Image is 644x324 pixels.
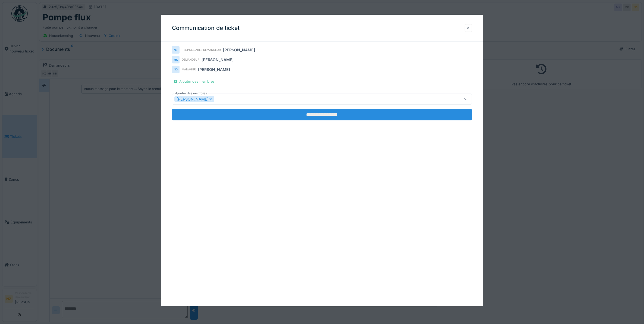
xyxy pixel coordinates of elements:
div: ND [172,66,180,73]
div: Demandeur [182,58,199,62]
div: NZ [172,46,180,54]
div: [PERSON_NAME] [223,47,255,53]
h3: Communication de ticket [172,25,240,32]
div: [PERSON_NAME] [202,57,234,63]
div: [PERSON_NAME] [174,96,214,102]
div: Responsable demandeur [182,48,221,52]
label: Ajouter des membres [174,91,208,96]
div: Manager [182,67,196,71]
div: Ajouter des membres [172,78,217,85]
div: [PERSON_NAME] [198,67,230,72]
div: MK [172,56,180,64]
